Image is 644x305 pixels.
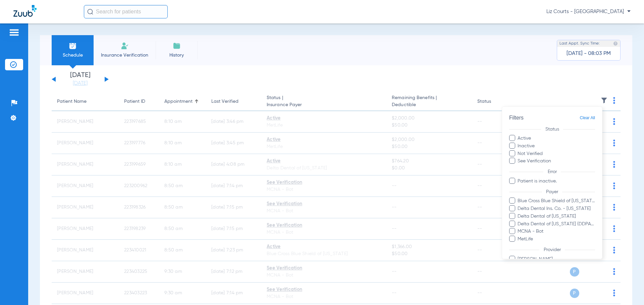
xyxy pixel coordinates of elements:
[509,135,595,142] label: Active
[517,228,595,235] span: MCNA - Bot
[509,115,524,121] span: Filters
[517,213,595,220] span: Delta Dental of [US_STATE]
[517,236,595,243] span: MetLife
[580,114,595,122] span: Clear All
[517,178,595,185] span: Patient is inactive.
[517,198,595,205] span: Blue Cross Blue Shield of [US_STATE]
[517,256,595,263] span: [PERSON_NAME]
[517,205,595,212] span: Delta Dental Ins. Co. - [US_STATE]
[509,143,595,150] label: Inactive
[610,273,644,305] iframe: Chat Widget
[542,189,562,194] span: Payer
[517,221,595,228] span: Delta Dental of [US_STATE] (DDPA) - AI
[509,150,595,157] label: Not Verified
[543,169,561,174] span: Error
[539,247,565,252] span: Provider
[541,127,563,132] span: Status
[509,158,595,165] label: See Verification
